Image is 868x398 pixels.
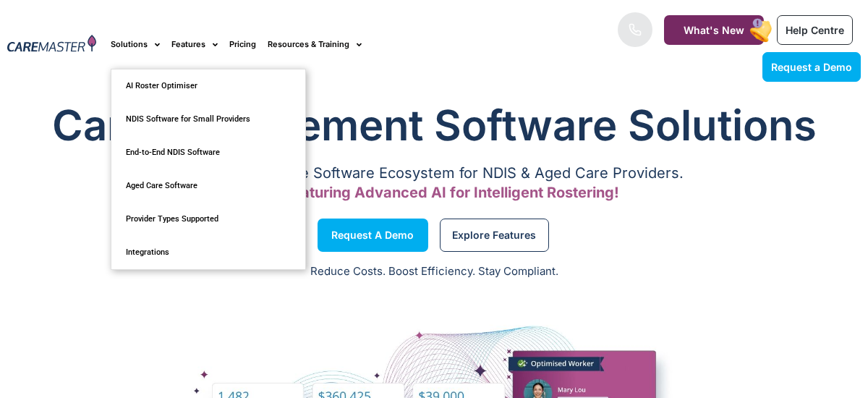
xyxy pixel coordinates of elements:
nav: Menu [111,20,553,69]
a: Explore Features [440,219,549,252]
a: Resources & Training [268,20,362,69]
img: CareMaster Logo [7,35,96,54]
span: Explore Features [452,232,536,239]
a: Integrations [111,236,305,269]
h1: Care Management Software Solutions [7,96,861,154]
a: Features [171,20,218,69]
a: What's New [664,15,764,45]
a: NDIS Software for Small Providers [111,103,305,136]
a: Help Centre [777,15,853,45]
span: Request a Demo [331,232,414,239]
a: Aged Care Software [111,169,305,203]
p: Reduce Costs. Boost Efficiency. Stay Compliant. [9,263,859,280]
span: Now Featuring Advanced AI for Intelligent Rostering! [249,184,619,201]
a: Request a Demo [318,219,428,252]
a: Request a Demo [762,52,861,82]
span: What's New [684,24,744,36]
span: Help Centre [786,24,844,36]
a: Pricing [229,20,256,69]
a: Provider Types Supported [111,203,305,236]
a: AI Roster Optimiser [111,69,305,103]
a: Solutions [111,20,160,69]
a: End-to-End NDIS Software [111,136,305,169]
p: A Comprehensive Software Ecosystem for NDIS & Aged Care Providers. [7,169,861,178]
span: Request a Demo [771,61,852,73]
ul: Solutions [111,69,306,270]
